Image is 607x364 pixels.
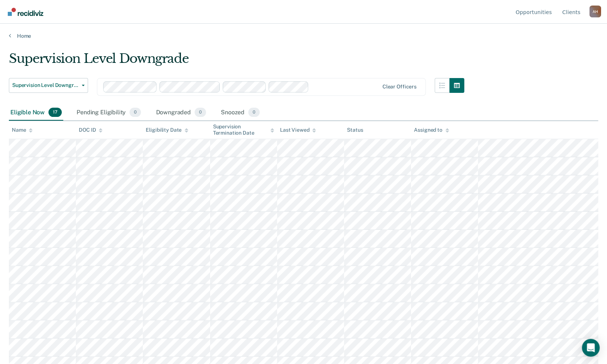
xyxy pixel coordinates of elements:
[219,105,261,121] div: Snoozed0
[582,339,600,357] div: Open Intercom Messenger
[195,108,206,117] span: 0
[9,105,63,121] div: Eligible Now17
[9,78,88,93] button: Supervision Level Downgrade
[154,105,208,121] div: Downgraded0
[589,6,601,17] button: Profile dropdown button
[8,8,43,16] img: Recidiviz
[347,127,363,133] div: Status
[382,84,417,90] div: Clear officers
[414,127,449,133] div: Assigned to
[9,33,598,39] a: Home
[213,124,274,136] div: Supervision Termination Date
[48,108,62,117] span: 17
[12,127,33,133] div: Name
[75,105,142,121] div: Pending Eligibility0
[589,6,601,17] div: A H
[280,127,316,133] div: Last Viewed
[146,127,188,133] div: Eligibility Date
[79,127,102,133] div: DOC ID
[248,108,260,117] span: 0
[12,82,79,88] span: Supervision Level Downgrade
[129,108,141,117] span: 0
[9,51,464,72] div: Supervision Level Downgrade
